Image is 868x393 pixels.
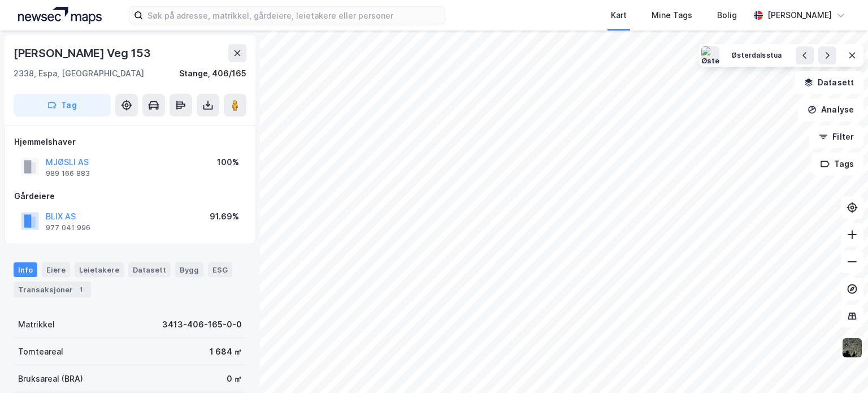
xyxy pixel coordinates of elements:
img: Østerdalsstua [701,46,719,64]
img: logo.a4113a55bc3d86da70a041830d287a7e.svg [18,7,102,24]
div: [PERSON_NAME] [767,8,832,22]
div: Hjemmelshaver [14,135,246,149]
button: Datasett [795,71,863,94]
input: Søk på adresse, matrikkel, gårdeiere, leietakere eller personer [143,7,445,24]
div: Stange, 406/165 [179,67,246,80]
button: Tags [811,153,863,175]
div: 989 166 883 [46,169,90,178]
button: Tag [14,94,111,116]
div: 977 041 996 [46,223,90,232]
div: Tomteareal [18,345,63,359]
div: Bygg [175,262,203,277]
div: 0 ㎡ [227,372,242,386]
button: Østerdalsstua [724,46,789,64]
div: Eiere [42,262,70,277]
div: Bolig [717,8,737,22]
div: 100% [217,156,239,169]
div: Matrikkel [18,318,55,331]
div: 1 [75,284,86,295]
div: 3413-406-165-0-0 [162,318,242,331]
iframe: Chat Widget [811,339,868,393]
div: Bruksareal (BRA) [18,372,83,386]
div: Datasett [128,262,171,277]
img: 9k= [841,337,863,359]
div: Transaksjoner [14,282,91,297]
div: 1 684 ㎡ [210,345,242,359]
div: Østerdalsstua [731,51,782,61]
button: Analyse [798,98,863,121]
div: Kontrollprogram for chat [811,339,868,393]
div: [PERSON_NAME] Veg 153 [14,44,153,62]
div: 2338, Espa, [GEOGRAPHIC_DATA] [14,67,144,80]
div: Kart [611,8,627,22]
div: 91.69% [210,210,239,223]
div: Leietakere [75,262,124,277]
div: Gårdeiere [14,189,246,203]
div: Mine Tags [652,8,692,22]
div: ESG [208,262,232,277]
div: Info [14,262,37,277]
button: Filter [809,126,863,148]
